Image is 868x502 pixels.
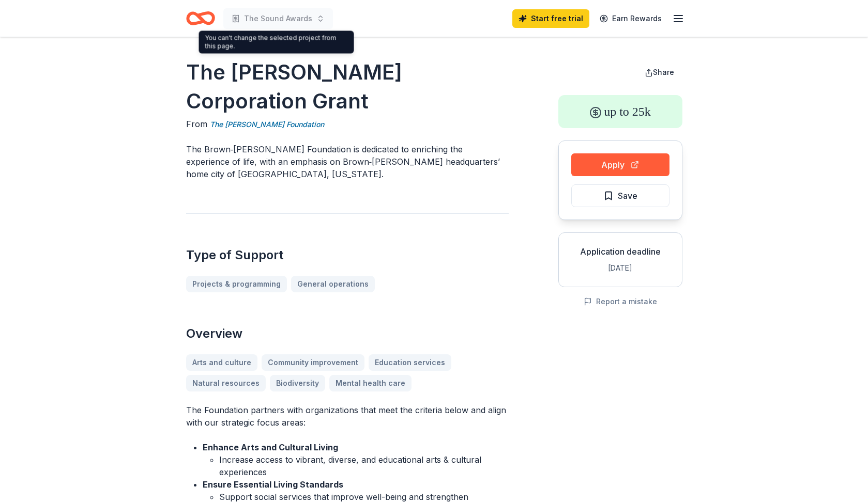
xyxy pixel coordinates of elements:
[186,404,509,429] p: The Foundation partners with organizations that meet the criteria below and align with our strate...
[186,58,509,116] h1: The [PERSON_NAME] Corporation Grant
[653,68,674,76] span: Share
[203,479,343,490] strong: Ensure Essential Living Standards
[291,276,375,292] a: General operations
[186,247,509,263] h2: Type of Support
[186,325,509,342] h2: Overview
[186,276,287,292] a: Projects & programming
[203,442,338,452] strong: Enhance Arts and Cultural Living
[567,245,674,258] div: Application deadline
[244,12,312,25] span: The Sound Awards
[186,118,509,131] div: From
[512,9,589,28] a: Start free trial
[223,8,333,29] button: The Sound Awards
[210,118,324,131] a: The [PERSON_NAME] Foundation
[186,143,509,180] p: The Brown‑[PERSON_NAME] Foundation is dedicated to enriching the experience of life, with an emph...
[219,453,509,478] li: Increase access to vibrant, diverse, and educational arts & cultural experiences
[618,189,637,202] span: Save
[571,184,669,207] button: Save
[571,153,669,176] button: Apply
[636,62,682,83] button: Share
[593,9,668,28] a: Earn Rewards
[558,95,682,128] div: up to 25k
[584,295,657,308] button: Report a mistake
[186,6,215,30] a: Home
[199,31,354,54] div: You can't change the selected project from this page.
[567,262,674,274] div: [DATE]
